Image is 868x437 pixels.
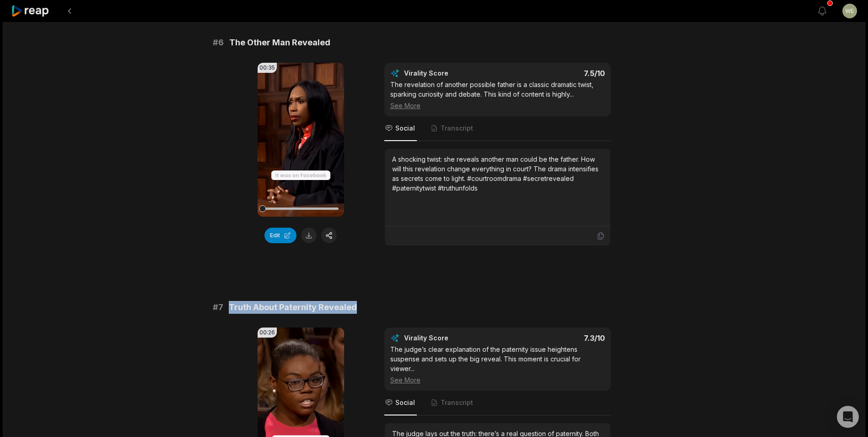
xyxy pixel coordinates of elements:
div: Open Intercom Messenger [837,406,859,428]
div: See More [390,101,605,110]
nav: Tabs [384,116,611,141]
button: Edit [264,228,297,243]
span: Social [395,124,415,133]
div: The judge’s clear explanation of the paternity issue heightens suspense and sets up the big revea... [390,344,605,385]
span: Transcript [441,398,473,407]
span: Truth About Paternity Revealed [229,301,357,314]
div: See More [390,375,605,385]
div: 7.5 /10 [507,69,605,78]
span: Transcript [441,124,473,133]
div: The revelation of another possible father is a classic dramatic twist, sparking curiosity and deb... [390,80,605,110]
div: 7.3 /10 [507,333,605,343]
nav: Tabs [384,391,611,415]
video: Your browser does not support mp4 format. [258,63,344,217]
span: # 7 [213,301,223,314]
div: Virality Score [404,69,502,78]
span: # 6 [213,36,224,49]
div: A shocking twist: she reveals another man could be the father. How will this revelation change ev... [392,154,603,193]
div: Virality Score [404,333,502,343]
span: The Other Man Revealed [229,36,330,49]
span: Social [395,398,415,407]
